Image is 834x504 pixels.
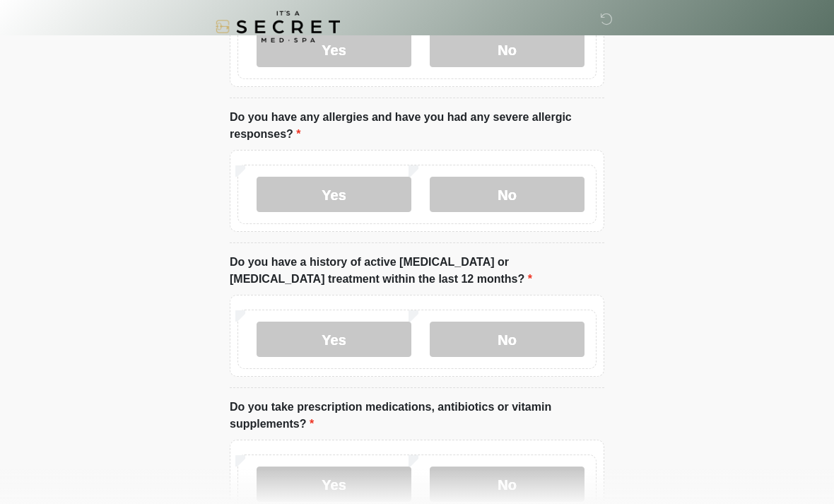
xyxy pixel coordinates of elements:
[257,467,411,502] label: Yes
[230,254,604,288] label: Do you have a history of active [MEDICAL_DATA] or [MEDICAL_DATA] treatment within the last 12 mon...
[230,109,604,143] label: Do you have any allergies and have you had any severe allergic responses?
[216,11,340,42] img: It's A Secret Med Spa Logo
[257,177,411,212] label: Yes
[430,467,585,502] label: No
[430,322,585,357] label: No
[230,399,604,433] label: Do you take prescription medications, antibiotics or vitamin supplements?
[430,177,585,212] label: No
[257,322,411,357] label: Yes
